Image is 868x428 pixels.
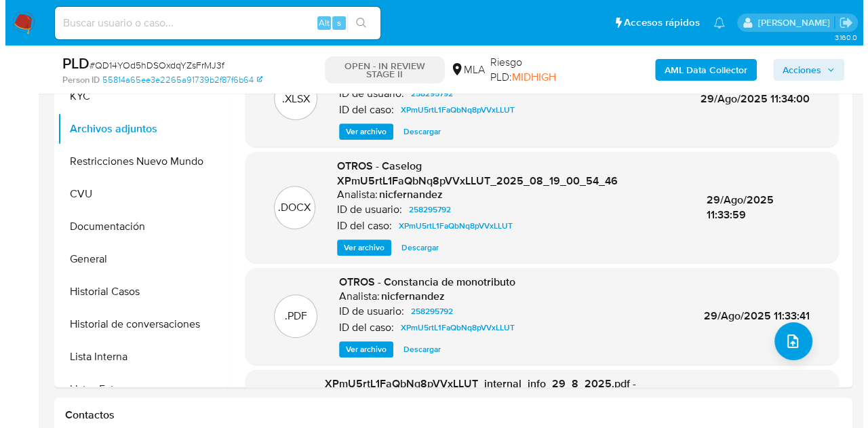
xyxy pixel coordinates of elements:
[52,341,222,373] button: Lista Interna
[777,59,816,81] span: Acciones
[332,219,387,233] p: ID del caso:
[52,243,222,275] button: General
[833,16,848,30] a: Salir
[52,210,222,243] button: Documentación
[406,303,448,319] span: 258295792
[395,102,509,118] span: XPmU5rtL1FaQbNq8pVVxLLUT
[400,303,453,319] a: 258295792
[334,321,389,334] p: ID del caso:
[52,145,222,178] button: Restricciones Nuevo Mundo
[334,290,374,303] p: Analista:
[390,319,515,336] a: XPmU5rtL1FaQbNq8pVVxLLUT
[388,218,513,234] a: XPmU5rtL1FaQbNq8pVVxLLUT
[319,376,630,406] span: XPmU5rtL1FaQbNq8pVVxLLUT_internal_info_29_8_2025.pdf - XPmU5rtL1FaQbNq8pVVxLLUT_internal_info_29_...
[332,203,397,216] p: ID de usuario:
[389,239,440,256] button: Descargar
[332,158,612,189] span: OTROS - Caselog XPmU5rtL1FaQbNq8pVVxLLUT_2025_08_19_00_54_46
[445,62,479,77] div: MLA
[334,274,510,290] span: OTROS - Constancia de monotributo
[769,322,807,360] button: upload-file
[395,319,509,336] span: XPmU5rtL1FaQbNq8pVVxLLUT
[708,17,719,28] a: Notificaciones
[391,341,442,357] button: Descargar
[396,241,433,254] span: Descargar
[50,14,375,32] input: Buscar usuario o caso...
[398,201,451,218] a: 258295792
[393,218,507,234] span: XPmU5rtL1FaQbNq8pVVxLLUT
[332,16,336,29] span: s
[52,178,222,210] button: CVU
[403,201,446,218] span: 258295792
[277,92,304,106] p: .XLSX
[334,341,388,357] button: Ver archivo
[334,305,399,318] p: ID de usuario:
[97,74,257,86] a: 55814a65ee3e2265a91739b2f87f6b64
[485,55,576,84] span: Riesgo PLD:
[618,16,694,30] span: Accesos rápidos
[52,80,222,113] button: KYC
[650,59,751,81] button: AML Data Collector
[340,343,381,356] span: Ver archivo
[338,241,379,254] span: Ver archivo
[332,239,386,256] button: Ver archivo
[57,52,84,74] b: PLD
[60,408,836,422] h1: Contactos
[52,113,222,145] button: Archivos adjuntos
[698,308,804,324] span: 29/Ago/2025 11:33:41
[332,188,372,201] p: Analista:
[695,91,804,106] span: 29/Ago/2025 11:34:00
[374,188,437,201] h6: nicfernandez
[57,74,94,86] b: Person ID
[52,275,222,308] button: Historial Casos
[752,16,829,29] p: nicolas.fernandezallen@mercadolibre.com
[376,290,439,303] h6: nicfernandez
[398,125,435,138] span: Descargar
[701,192,768,222] span: 29/Ago/2025 11:33:59
[52,373,222,406] button: Listas Externas
[390,102,515,118] a: XPmU5rtL1FaQbNq8pVVxLLUT
[334,87,399,100] p: ID de usuario:
[659,59,742,81] b: AML Data Collector
[340,125,381,138] span: Ver archivo
[319,56,439,83] p: OPEN - IN REVIEW STAGE II
[273,200,305,215] p: .DOCX
[768,59,839,81] button: Acciones
[279,309,302,324] p: .PDF
[84,58,219,72] span: # QD14YOd5hDSOxdqYZsFrMJ3f
[342,14,370,33] button: search-icon
[334,103,389,117] p: ID del caso:
[398,343,435,356] span: Descargar
[52,308,222,341] button: Historial de conversaciones
[313,16,324,29] span: Alt
[507,69,551,85] span: MIDHIGH
[829,32,851,43] span: 3.160.0
[391,123,442,140] button: Descargar
[334,123,388,140] button: Ver archivo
